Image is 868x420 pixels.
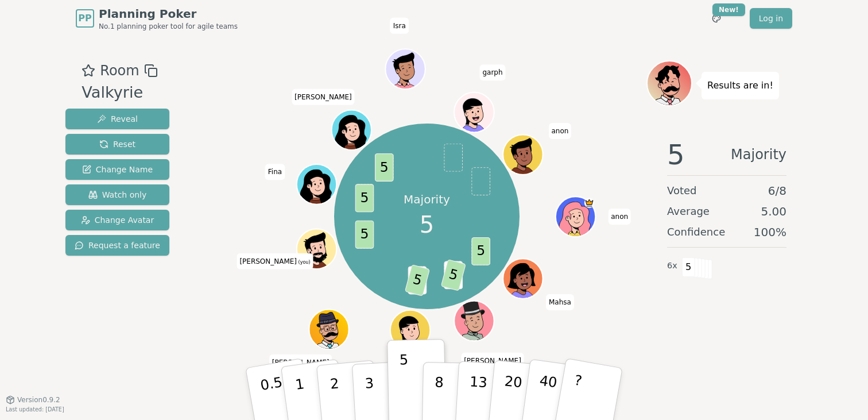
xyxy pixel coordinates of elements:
[100,60,139,81] span: Room
[355,221,374,249] span: 5
[420,207,434,242] span: 5
[237,253,313,269] span: Click to change your name
[461,353,524,369] span: Click to change your name
[546,294,574,310] span: Click to change your name
[408,267,427,295] span: 3
[712,3,745,16] div: New!
[400,352,409,414] p: 5
[97,113,138,125] span: Reveal
[731,141,786,168] span: Majority
[405,265,430,297] span: 5
[768,183,786,199] span: 6 / 8
[667,224,725,240] span: Confidence
[78,11,91,25] span: PP
[404,191,450,207] p: Majority
[584,198,594,207] span: anon is the host
[6,395,60,404] button: Version0.9.2
[265,164,285,180] span: Click to change your name
[82,164,153,175] span: Change Name
[761,203,786,219] span: 5.00
[682,257,695,277] span: 5
[65,159,169,180] button: Change Name
[292,89,355,105] span: Click to change your name
[479,64,505,80] span: Click to change your name
[707,78,773,94] p: Results are in!
[81,214,154,226] span: Change Avatar
[17,395,60,404] span: Version 0.9.2
[65,109,169,129] button: Reveal
[269,355,332,371] span: Click to change your name
[75,240,160,251] span: Request a feature
[65,210,169,230] button: Change Avatar
[472,237,491,265] span: 5
[706,8,727,29] button: New!
[76,6,238,31] a: PPPlanning PokerNo.1 planning poker tool for agile teams
[65,184,169,205] button: Watch only
[444,261,463,290] span: 8
[99,6,238,22] span: Planning Poker
[667,260,677,272] span: 6 x
[82,60,95,81] button: Add as favourite
[65,134,169,155] button: Reset
[99,22,238,31] span: No.1 planning poker tool for agile teams
[99,138,135,150] span: Reset
[548,123,571,139] span: Click to change your name
[355,184,374,213] span: 5
[667,141,685,168] span: 5
[608,209,631,225] span: Click to change your name
[65,235,169,256] button: Request a feature
[297,260,311,265] span: (you)
[441,259,466,291] span: 5
[390,18,409,34] span: Click to change your name
[754,224,786,240] span: 100 %
[298,230,335,268] button: Click to change your avatar
[82,81,157,105] div: Valkyrie
[667,203,710,219] span: Average
[667,183,697,199] span: Voted
[375,153,394,182] span: 5
[750,8,792,29] a: Log in
[6,406,64,413] span: Last updated: [DATE]
[88,189,147,201] span: Watch only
